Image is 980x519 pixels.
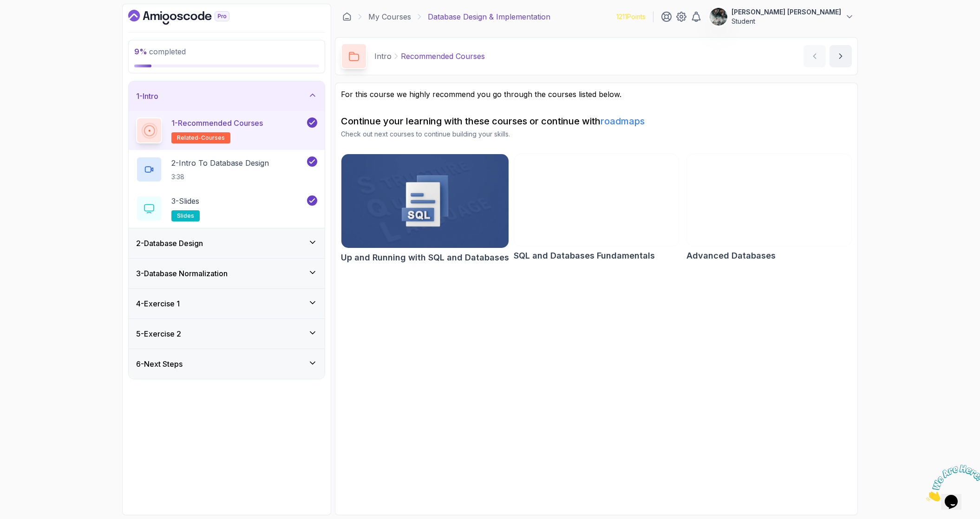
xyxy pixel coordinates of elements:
[514,154,679,246] img: SQL and Databases Fundamentals card
[129,349,325,379] button: 6-Next Steps
[686,249,776,262] h2: Advanced Databases
[514,249,655,262] h2: SQL and Databases Fundamentals
[341,89,852,100] p: For this course we highly recommend you go through the courses listed below.
[601,116,645,127] a: roadmaps
[368,11,411,22] a: My Courses
[129,289,325,318] button: 4-Exercise 1
[341,130,852,139] p: Check out next courses to continue building your skills.
[830,45,852,67] button: next content
[710,8,727,26] img: user profile image
[732,17,841,26] p: Student
[922,461,980,505] iframe: chat widget
[616,12,646,21] p: 1211 Points
[171,157,269,169] p: 2 - Intro To Database Design
[171,172,269,182] p: 3:38
[136,195,317,221] button: 3-Slidesslides
[341,251,509,264] h2: Up and Running with SQL and Databases
[341,154,509,264] a: Up and Running with SQL and Databases cardUp and Running with SQL and Databases
[804,45,826,67] button: previous content
[128,10,251,25] a: Dashboard
[136,91,158,102] h3: 1 - Intro
[171,117,263,129] p: 1 - Recommended Courses
[129,319,325,349] button: 5-Exercise 2
[171,195,199,207] p: 3 - Slides
[4,4,61,40] img: Chat attention grabber
[401,51,485,62] p: Recommended Courses
[136,156,317,182] button: 2-Intro To Database Design3:38
[732,7,841,17] p: [PERSON_NAME] [PERSON_NAME]
[129,228,325,258] button: 2-Database Design
[129,81,325,111] button: 1-Intro
[514,154,679,262] a: SQL and Databases Fundamentals cardSQL and Databases Fundamentals
[134,47,186,56] span: completed
[341,115,852,128] h2: Continue your learning with these courses or continue with
[129,259,325,288] button: 3-Database Normalization
[134,47,147,56] span: 9 %
[428,11,550,22] p: Database Design & Implementation
[136,358,183,370] h3: 6 - Next Steps
[341,154,509,248] img: Up and Running with SQL and Databases card
[136,268,228,279] h3: 3 - Database Normalization
[177,134,225,142] span: related-courses
[136,117,317,143] button: 1-Recommended Coursesrelated-courses
[136,298,180,309] h3: 4 - Exercise 1
[136,328,181,339] h3: 5 - Exercise 2
[687,154,851,246] img: Advanced Databases card
[709,7,854,26] button: user profile image[PERSON_NAME] [PERSON_NAME]Student
[177,212,194,220] span: slides
[686,154,852,262] a: Advanced Databases cardAdvanced Databases
[136,238,203,249] h3: 2 - Database Design
[374,51,392,62] p: Intro
[342,12,352,21] a: Dashboard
